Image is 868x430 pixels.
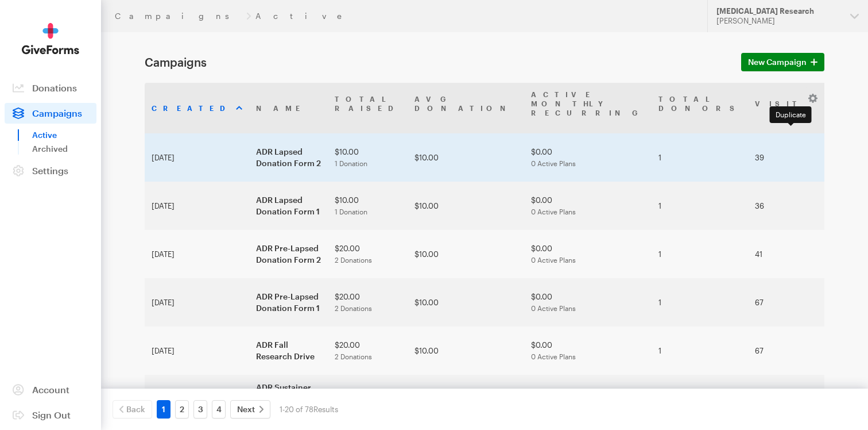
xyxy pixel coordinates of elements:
[193,400,207,419] a: 3
[249,278,328,327] td: ADR Pre-Lapsed Donation Form 1
[145,230,249,278] td: [DATE]
[249,83,328,133] th: Name: activate to sort column ascending
[524,375,652,423] td: $0.00
[408,375,524,423] td: $10.00
[32,409,71,420] span: Sign Out
[32,82,77,93] span: Donations
[652,182,748,230] td: 1
[313,405,338,414] span: Results
[115,11,242,21] a: Campaigns
[408,230,524,278] td: $10.00
[408,133,524,182] td: $10.00
[652,83,748,133] th: TotalDonors: activate to sort column ascending
[249,375,328,423] td: ADR Sustainer Conversion Donation Form
[145,133,249,182] td: [DATE]
[741,53,824,71] a: New Campaign
[652,278,748,327] td: 1
[5,78,96,98] a: Donations
[328,230,408,278] td: $20.00
[524,83,652,133] th: Active MonthlyRecurring: activate to sort column ascending
[335,208,367,216] span: 1 Donation
[408,327,524,375] td: $10.00
[5,379,96,400] a: Account
[22,23,79,55] img: GiveForms
[408,182,524,230] td: $10.00
[145,278,249,327] td: [DATE]
[249,230,328,278] td: ADR Pre-Lapsed Donation Form 2
[524,182,652,230] td: $0.00
[652,375,748,423] td: 1
[531,352,576,360] span: 0 Active Plans
[524,133,652,182] td: $0.00
[249,327,328,375] td: ADR Fall Research Drive
[716,6,841,16] div: [MEDICAL_DATA] Research
[145,327,249,375] td: [DATE]
[249,133,328,182] td: ADR Lapsed Donation Form 2
[652,133,748,182] td: 1
[748,327,821,375] td: 67
[748,83,821,133] th: Visits: activate to sort column ascending
[335,256,372,264] span: 2 Donations
[524,327,652,375] td: $0.00
[328,327,408,375] td: $20.00
[531,256,576,264] span: 0 Active Plans
[5,405,96,425] a: Sign Out
[335,159,367,167] span: 1 Donation
[145,182,249,230] td: [DATE]
[32,128,96,142] a: Active
[328,182,408,230] td: $10.00
[5,103,96,124] a: Campaigns
[237,402,255,416] span: Next
[408,83,524,133] th: AvgDonation: activate to sort column ascending
[32,165,68,176] span: Settings
[328,375,408,423] td: $20.00
[145,55,727,69] h1: Campaigns
[145,83,249,133] th: Created: activate to sort column ascending
[748,182,821,230] td: 36
[175,400,189,419] a: 2
[748,375,821,423] td: 79
[748,278,821,327] td: 67
[212,400,226,419] a: 4
[748,230,821,278] td: 41
[230,400,270,419] a: Next
[32,107,82,118] span: Campaigns
[335,352,372,360] span: 2 Donations
[716,16,841,26] div: [PERSON_NAME]
[408,278,524,327] td: $10.00
[748,133,821,182] td: 39
[280,400,338,419] div: 1-20 of 78
[652,230,748,278] td: 1
[5,160,96,181] a: Settings
[32,384,69,395] span: Account
[748,55,807,69] span: New Campaign
[524,278,652,327] td: $0.00
[328,278,408,327] td: $20.00
[652,327,748,375] td: 1
[524,230,652,278] td: $0.00
[335,304,372,312] span: 2 Donations
[531,208,576,216] span: 0 Active Plans
[328,133,408,182] td: $10.00
[531,159,576,167] span: 0 Active Plans
[145,375,249,423] td: [DATE]
[328,83,408,133] th: TotalRaised: activate to sort column ascending
[32,142,96,156] a: Archived
[531,304,576,312] span: 0 Active Plans
[249,182,328,230] td: ADR Lapsed Donation Form 1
